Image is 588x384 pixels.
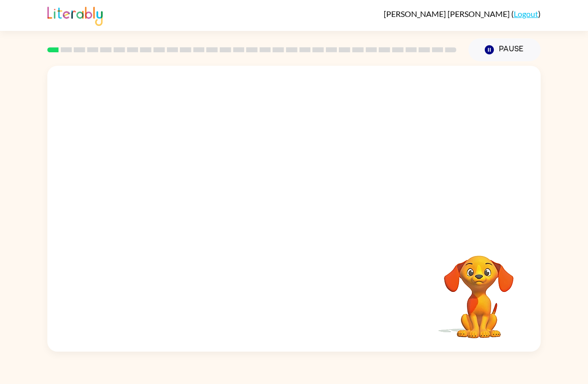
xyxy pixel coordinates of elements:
img: Literably [47,4,103,26]
button: Pause [468,38,541,61]
span: [PERSON_NAME] [PERSON_NAME] [384,9,511,18]
video: Your browser must support playing .mp4 files to use Literably. Please try using another browser. [429,240,529,340]
a: Logout [514,9,538,18]
div: ( ) [384,9,541,18]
